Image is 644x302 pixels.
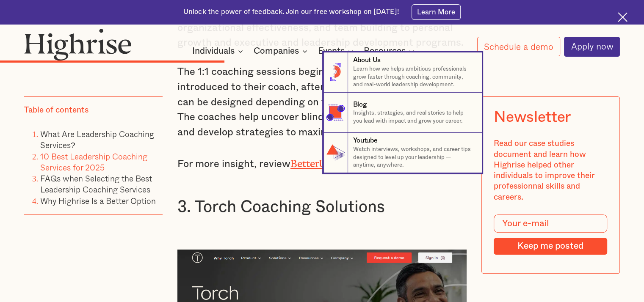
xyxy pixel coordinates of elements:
[412,4,461,19] a: Learn More
[494,215,608,255] form: Modal Form
[40,172,152,195] a: FAQs when Selecting the Best Leadership Coaching Services
[318,46,345,56] div: Events
[254,46,310,56] div: Companies
[364,46,417,56] div: Resources
[24,28,132,61] img: Highrise logo
[192,46,235,56] div: Individuals
[364,46,406,56] div: Resources
[40,195,156,207] a: Why Highrise Is a Better Option
[254,46,299,56] div: Companies
[177,197,467,217] h3: 3. Torch Coaching Solutions
[353,109,474,125] p: Insights, strategies, and real stories to help you lead with impact and grow your career.
[494,238,608,255] input: Keep me posted
[323,93,482,133] a: BlogInsights, strategies, and real stories to help you lead with impact and grow your career.
[477,37,560,56] a: Schedule a demo
[192,46,246,56] div: Individuals
[353,55,381,65] div: About Us
[564,37,620,57] a: Apply now
[323,133,482,173] a: YoutubeWatch interviews, workshops, and career tips designed to level up your leadership — anytim...
[353,136,378,146] div: Youtube
[323,52,482,93] a: About UsLearn how we helps ambitious professionals grow faster through coaching, community, and r...
[318,46,356,56] div: Events
[353,100,367,110] div: Blog
[353,65,474,89] p: Learn how we helps ambitious professionals grow faster through coaching, community, and real-worl...
[494,215,608,233] input: Your e-mail
[353,146,474,169] p: Watch interviews, workshops, and career tips designed to level up your leadership — anytime, anyw...
[618,12,627,22] img: Cross icon
[183,7,399,17] div: Unlock the power of feedback. Join our free workshop on [DATE]!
